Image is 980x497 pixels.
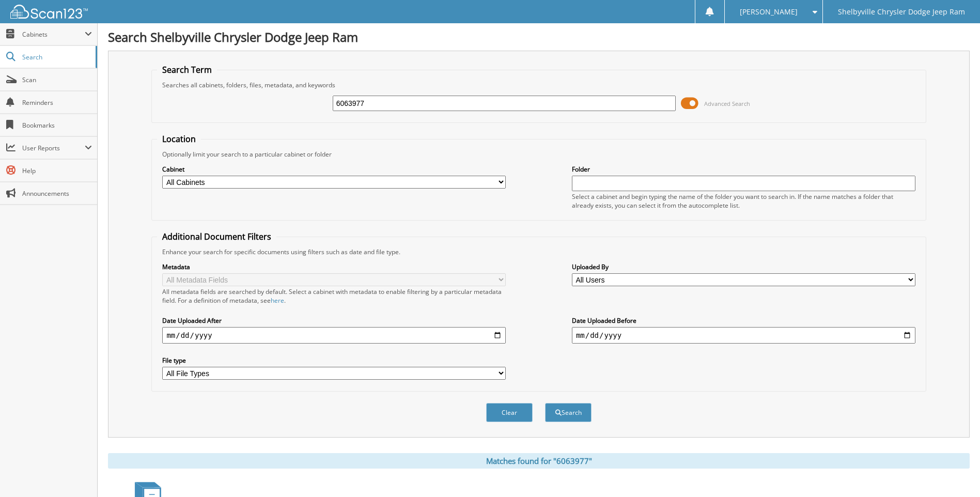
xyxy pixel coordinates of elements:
label: File type [162,356,506,365]
label: Metadata [162,262,506,271]
span: Cabinets [22,30,85,39]
label: Uploaded By [572,262,915,271]
button: Clear [486,403,533,422]
label: Date Uploaded After [162,316,506,325]
span: Advanced Search [704,100,750,107]
div: Searches all cabinets, folders, files, metadata, and keywords [157,81,920,89]
div: Enhance your search for specific documents using filters such as date and file type. [157,247,920,256]
legend: Search Term [157,64,217,75]
div: Select a cabinet and begin typing the name of the folder you want to search in. If the name match... [572,192,915,210]
span: Scan [22,75,92,84]
span: Reminders [22,98,92,107]
img: scan123-logo-white.svg [10,5,88,19]
legend: Additional Document Filters [157,231,276,242]
legend: Location [157,133,201,145]
label: Cabinet [162,165,506,174]
h1: Search Shelbyville Chrysler Dodge Jeep Ram [108,28,970,45]
label: Folder [572,165,915,174]
input: start [162,327,506,344]
div: All metadata fields are searched by default. Select a cabinet with metadata to enable filtering b... [162,287,506,305]
span: Shelbyville Chrysler Dodge Jeep Ram [838,9,965,15]
span: Help [22,166,92,175]
button: Search [545,403,592,422]
label: Date Uploaded Before [572,316,915,325]
span: User Reports [22,144,85,152]
div: Matches found for "6063977" [108,453,970,469]
div: Optionally limit your search to a particular cabinet or folder [157,150,920,159]
span: Announcements [22,189,92,198]
span: Bookmarks [22,121,92,130]
input: end [572,327,915,344]
span: Search [22,53,90,61]
a: here [271,296,284,305]
span: [PERSON_NAME] [740,9,798,15]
